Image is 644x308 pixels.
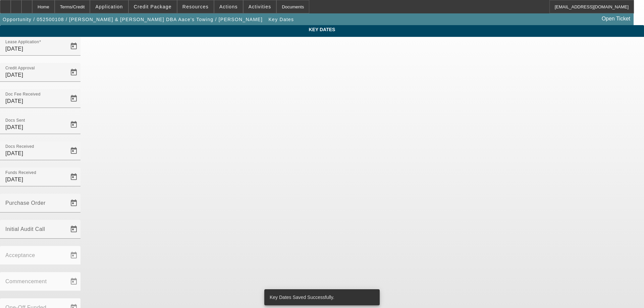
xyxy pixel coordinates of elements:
mat-label: Docs Received [5,144,34,149]
div: Key Dates Saved Successfully. [264,289,377,305]
span: Opportunity / 052500108 / [PERSON_NAME] & [PERSON_NAME] DBA Aace's Towing / [PERSON_NAME] [3,17,263,22]
button: Open calendar [67,40,80,53]
button: Open calendar [67,196,80,210]
mat-label: Funds Received [5,171,36,175]
mat-label: Initial Audit Call [5,226,45,232]
button: Activities [244,0,276,13]
span: Activities [249,4,271,9]
span: Actions [219,4,238,9]
button: Application [90,0,128,13]
button: Key Dates [267,13,296,25]
mat-label: Lease Application [5,40,39,44]
button: Open calendar [67,118,80,131]
button: Open calendar [67,223,80,236]
span: Key Dates [5,27,639,32]
mat-label: Purchase Order [5,200,46,206]
mat-label: Doc Fee Received [5,92,41,97]
a: Open Ticket [599,13,633,24]
button: Open calendar [67,92,80,105]
mat-label: Docs Sent [5,118,25,123]
button: Credit Package [129,0,177,13]
span: Resources [182,4,209,9]
button: Open calendar [67,66,80,79]
button: Actions [214,0,243,13]
span: Application [95,4,123,9]
button: Open calendar [67,170,80,184]
mat-label: Commencement [5,279,47,284]
mat-label: Credit Approval [5,66,35,70]
span: Credit Package [134,4,172,9]
mat-label: Acceptance [5,252,35,258]
button: Open calendar [67,144,80,158]
span: Key Dates [269,17,294,22]
button: Resources [177,0,214,13]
